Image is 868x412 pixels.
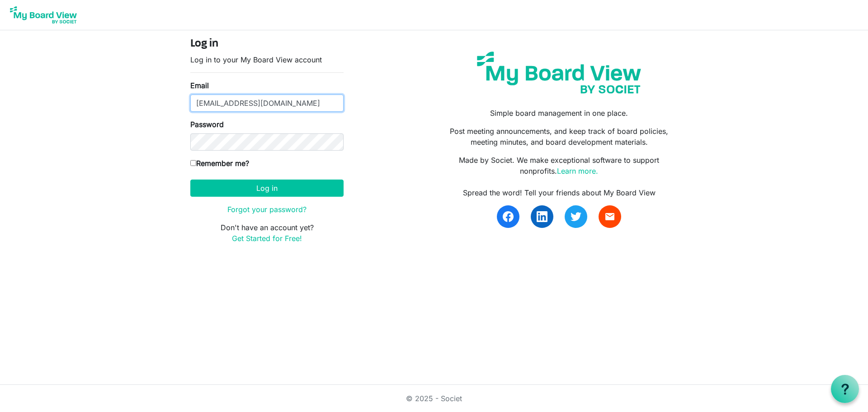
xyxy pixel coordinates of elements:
[190,119,224,130] label: Password
[441,108,678,118] p: Simple board management in one place.
[7,4,80,26] img: My Board View Logo
[227,205,307,214] a: Forgot your password?
[604,211,615,222] span: email
[190,38,344,51] h4: Log in
[406,394,462,403] a: © 2025 - Societ
[232,234,302,243] a: Get Started for Free!
[190,180,344,197] button: Log in
[441,126,678,147] p: Post meeting announcements, and keep track of board policies, meeting minutes, and board developm...
[441,155,678,176] p: Made by Societ. We make exceptional software to support nonprofits.
[190,54,344,65] p: Log in to your My Board View account
[190,160,196,166] input: Remember me?
[571,211,581,222] img: twitter.svg
[599,205,621,228] a: email
[557,166,598,175] a: Learn more.
[537,211,547,222] img: linkedin.svg
[190,80,209,91] label: Email
[190,222,344,244] p: Don't have an account yet?
[470,45,648,100] img: my-board-view-societ.svg
[441,187,678,198] div: Spread the word! Tell your friends about My Board View
[503,211,514,222] img: facebook.svg
[190,158,249,169] label: Remember me?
